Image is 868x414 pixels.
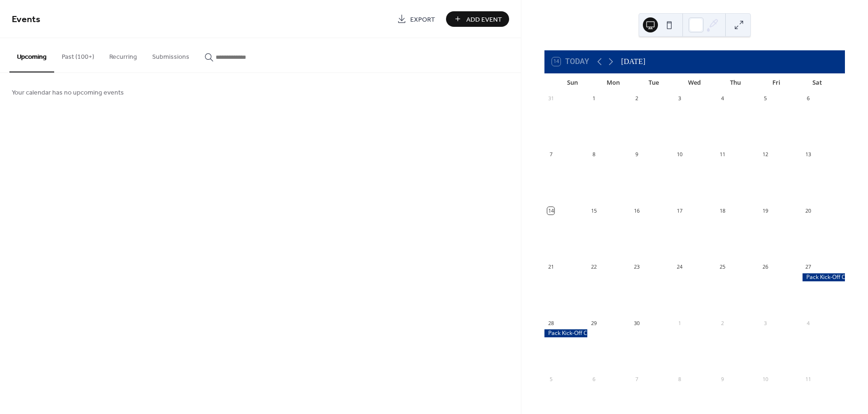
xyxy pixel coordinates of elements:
div: 1 [590,95,597,102]
span: Events [12,10,41,29]
span: Add Event [466,15,502,24]
div: 5 [547,375,554,382]
div: Mon [592,73,633,92]
div: 4 [719,95,726,102]
div: 11 [805,375,812,382]
div: 21 [547,263,554,271]
div: 11 [719,151,726,158]
div: 6 [805,95,812,102]
div: Fri [756,73,797,92]
div: 1 [676,319,683,326]
div: 31 [547,95,554,102]
div: 6 [590,375,597,382]
div: 8 [590,151,597,158]
div: 13 [805,151,812,158]
div: 25 [719,263,726,271]
div: Pack Kick-Off Camping [544,329,587,337]
div: [DATE] [621,56,646,67]
div: 24 [676,263,683,271]
div: 15 [590,207,597,214]
div: 5 [762,95,769,102]
div: 10 [762,375,769,382]
div: 9 [719,375,726,382]
div: 7 [633,375,640,382]
div: Sun [552,73,593,92]
div: 27 [805,263,812,271]
span: Export [410,15,435,24]
div: 8 [676,375,683,382]
div: 3 [676,95,683,102]
a: Export [390,11,442,27]
button: Add Event [446,11,509,27]
div: 23 [633,263,640,271]
button: Submissions [145,38,197,72]
div: 9 [633,151,640,158]
span: Your calendar has no upcoming events [12,88,124,98]
div: 30 [633,319,640,326]
button: Upcoming [9,38,54,72]
div: 16 [633,207,640,214]
div: 20 [805,207,812,214]
div: 2 [633,95,640,102]
div: 4 [805,319,812,326]
div: 17 [676,207,683,214]
div: Pack Kick-Off Camping [802,273,845,281]
div: 14 [547,207,554,214]
div: 10 [676,151,683,158]
div: 3 [762,319,769,326]
div: 22 [590,263,597,271]
div: Tue [633,73,674,92]
div: 18 [719,207,726,214]
div: Wed [674,73,715,92]
div: 29 [590,319,597,326]
div: 2 [719,319,726,326]
div: Sat [796,73,837,92]
div: 7 [547,151,554,158]
div: Thu [715,73,756,92]
div: 28 [547,319,554,326]
div: 19 [762,207,769,214]
button: Recurring [102,38,145,72]
div: 26 [762,263,769,271]
div: 12 [762,151,769,158]
button: Past (100+) [54,38,102,72]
